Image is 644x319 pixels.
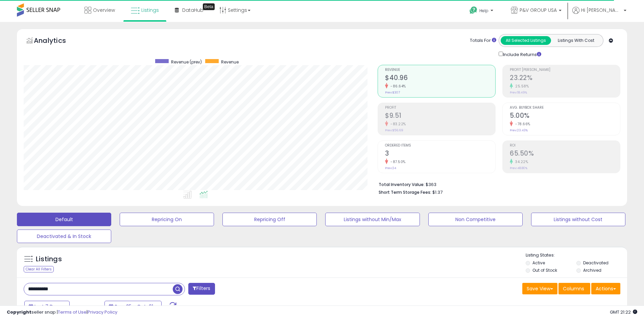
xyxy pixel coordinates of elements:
[520,7,557,14] span: P&V GROUP USA
[428,213,523,226] button: Non Competitive
[385,68,495,72] span: Revenue
[513,84,529,89] small: 25.58%
[531,213,625,226] button: Listings without Cost
[385,166,396,170] small: Prev: 24
[510,150,620,159] h2: 65.50%
[58,309,87,315] a: Terms of Use
[385,106,495,110] span: Profit
[583,260,609,266] label: Deactivated
[385,74,495,83] h2: $40.96
[379,182,425,187] b: Total Inventory Value:
[385,90,400,95] small: Prev: $307
[470,37,496,44] div: Totals For
[494,50,549,58] div: Include Returns
[610,309,637,315] span: 2025-10-9 21:22 GMT
[522,283,557,294] button: Save View
[221,59,239,65] span: Revenue
[464,1,500,22] a: Help
[572,7,626,22] a: Hi [PERSON_NAME]
[93,7,115,14] span: Overview
[385,128,403,132] small: Prev: $56.69
[120,213,214,226] button: Repricing On
[551,36,601,45] button: Listings With Cost
[432,189,443,195] span: $1.37
[510,74,620,83] h2: 23.22%
[17,230,111,243] button: Deactivated & In Stock
[510,90,527,95] small: Prev: 18.49%
[532,267,557,273] label: Out of Stock
[17,213,111,226] button: Default
[581,7,622,14] span: Hi [PERSON_NAME]
[479,8,488,14] span: Help
[583,267,601,273] label: Archived
[203,3,215,10] div: Tooltip anchor
[7,309,117,316] div: seller snap | |
[388,159,406,164] small: -87.50%
[510,128,528,132] small: Prev: 23.43%
[532,260,545,266] label: Active
[513,159,528,164] small: 34.22%
[385,112,495,121] h2: $9.51
[325,213,420,226] button: Listings without Min/Max
[379,180,615,188] li: $363
[385,144,495,148] span: Ordered Items
[558,283,590,294] button: Columns
[24,266,54,272] div: Clear All Filters
[388,122,406,127] small: -83.22%
[510,106,620,110] span: Avg. Buybox Share
[526,252,627,259] p: Listing States:
[141,7,159,14] span: Listings
[88,309,117,315] a: Privacy Policy
[510,68,620,72] span: Profit [PERSON_NAME]
[7,309,31,315] strong: Copyright
[379,189,431,195] b: Short Term Storage Fees:
[510,166,527,170] small: Prev: 48.80%
[469,6,478,15] i: Get Help
[222,213,317,226] button: Repricing Off
[510,144,620,148] span: ROI
[563,285,584,292] span: Columns
[182,7,204,14] span: DataHub
[34,36,79,47] h5: Analytics
[388,84,406,89] small: -86.64%
[510,112,620,121] h2: 5.00%
[171,59,202,65] span: Revenue (prev)
[385,150,495,159] h2: 3
[513,122,530,127] small: -78.66%
[591,283,620,294] button: Actions
[36,255,62,264] h5: Listings
[501,36,551,45] button: All Selected Listings
[188,283,215,295] button: Filters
